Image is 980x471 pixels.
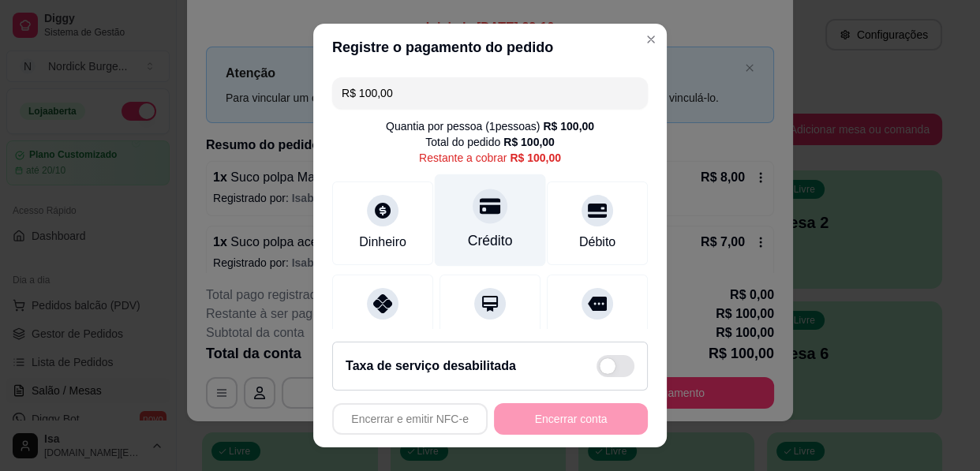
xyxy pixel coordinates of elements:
div: Total do pedido [425,134,555,150]
div: R$ 100,00 [543,118,594,134]
div: Restante a cobrar [419,150,561,166]
div: Débito [579,233,615,252]
h2: Taxa de serviço desabilitada [346,357,516,376]
div: R$ 100,00 [503,134,555,150]
button: Close [638,27,664,52]
div: R$ 100,00 [510,150,561,166]
div: Dinheiro [359,233,406,252]
div: Voucher [467,326,514,345]
div: Quantia por pessoa ( 1 pessoas) [386,118,594,134]
header: Registre o pagamento do pedido [313,24,667,71]
input: Ex.: hambúrguer de cordeiro [342,77,638,109]
div: Pix [374,326,391,345]
div: Outro [582,326,613,345]
div: Crédito [468,230,513,251]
